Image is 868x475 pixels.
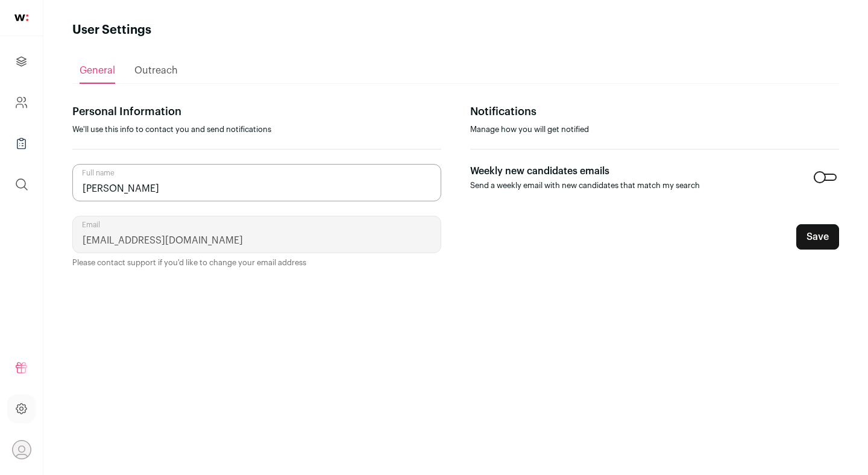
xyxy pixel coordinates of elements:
[14,14,28,21] img: wellfound-shorthand-0d5821cbd27db2630d0214b213865d53afaa358527fdda9d0ea32b1df1b89c2c.svg
[134,58,178,83] a: Outreach
[7,47,36,76] a: Projects
[470,181,700,190] p: Send a weekly email with new candidates that match my search
[470,103,839,120] p: Notifications
[470,125,839,134] p: Manage how you will get notified
[134,66,178,75] span: Outreach
[72,164,441,201] input: Full name
[12,440,31,459] button: Open dropdown
[80,66,115,75] span: General
[796,224,839,250] button: Save
[72,22,151,39] h1: User Settings
[72,103,441,120] p: Personal Information
[72,125,441,134] p: We'll use this info to contact you and send notifications
[7,88,36,117] a: Company and ATS Settings
[72,216,441,253] input: Email
[7,129,36,158] a: Company Lists
[470,164,700,178] p: Weekly new candidates emails
[72,258,441,268] p: Please contact support if you'd like to change your email address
